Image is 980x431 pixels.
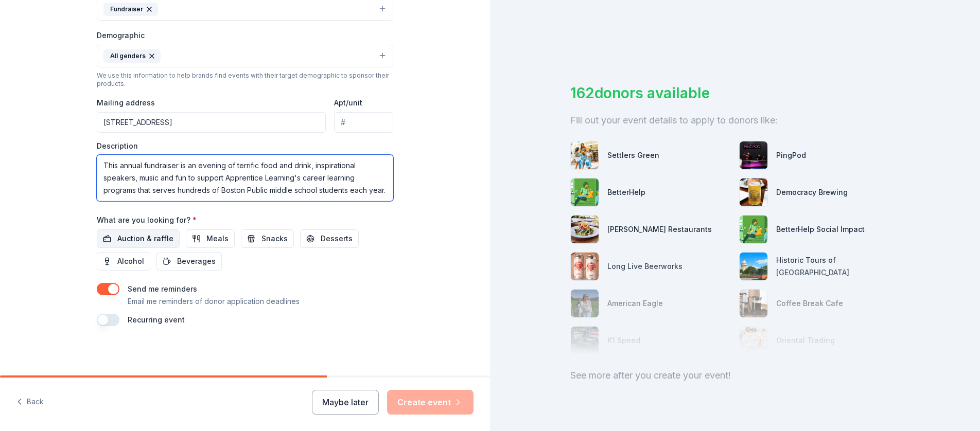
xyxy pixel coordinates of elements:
button: Snacks [241,229,294,248]
label: Apt/unit [334,98,362,108]
button: Auction & raffle [97,229,180,248]
div: PingPod [776,149,806,161]
label: Description [97,141,138,151]
label: Recurring event [128,315,185,324]
input: Enter a US address [97,112,326,133]
span: Auction & raffle [117,232,173,245]
span: Alcohol [117,255,144,267]
div: Fundraiser [103,3,158,16]
label: Send me reminders [128,284,197,293]
div: See more after you create your event! [570,367,900,384]
button: Alcohol [97,252,150,271]
img: photo for BetterHelp [571,178,599,206]
img: photo for BetterHelp Social Impact [740,215,767,243]
label: Demographic [97,30,145,41]
p: Email me reminders of donor application deadlines [128,295,300,308]
div: Settlers Green [607,149,659,161]
button: Maybe later [312,390,379,415]
div: We use this information to help brands find events with their target demographic to sponsor their... [97,71,393,88]
input: # [334,112,393,133]
img: photo for Cameron Mitchell Restaurants [571,215,599,243]
div: All genders [103,49,161,63]
div: Democracy Brewing [776,186,848,199]
div: [PERSON_NAME] Restaurants [607,223,712,236]
img: photo for PingPod [740,141,767,169]
div: Fill out your event details to apply to donors like: [570,112,900,129]
span: Meals [206,232,229,245]
div: BetterHelp [607,186,645,199]
img: photo for Settlers Green [571,141,599,169]
label: What are you looking for? [97,215,197,225]
button: All genders [97,45,393,67]
span: Beverages [177,255,216,267]
textarea: This annual fundraiser is an evening of terrific food and drink, inspirational speakers, music an... [97,155,393,201]
button: Beverages [156,252,222,271]
img: photo for Democracy Brewing [740,178,767,206]
span: Snacks [261,232,288,245]
div: 162 donors available [570,82,900,104]
div: BetterHelp Social Impact [776,223,865,236]
button: Desserts [300,229,359,248]
label: Mailing address [97,98,155,108]
span: Desserts [321,232,353,245]
button: Meals [186,229,235,248]
button: Back [16,391,44,413]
